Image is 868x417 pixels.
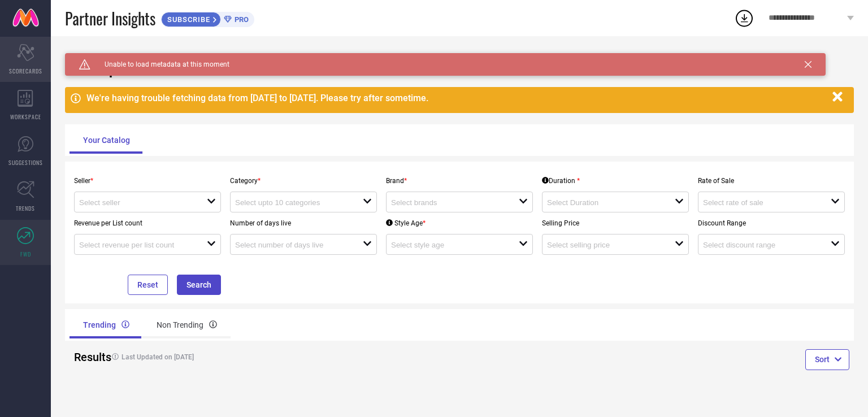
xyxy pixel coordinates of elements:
p: Selling Price [542,219,689,227]
div: Non Trending [143,311,231,338]
p: Rate of Sale [698,177,845,185]
span: FWD [20,250,31,258]
input: Select selling price [547,241,662,249]
span: WORKSPACE [10,112,41,121]
p: Revenue per List count [74,219,221,227]
span: SUGGESTIONS [8,158,43,167]
button: Search [177,275,221,295]
input: Select seller [79,198,194,207]
p: Seller [74,177,221,185]
div: Trending [70,311,143,338]
div: Style Age [386,219,426,227]
div: We're having trouble fetching data from [DATE] to [DATE]. Please try after sometime. [86,93,827,103]
input: Select discount range [703,241,818,249]
a: SUBSCRIBEPRO [161,9,254,27]
p: Number of days live [230,219,377,227]
p: Brand [386,177,533,185]
input: Select revenue per list count [79,241,194,249]
span: SCORECARDS [9,67,42,75]
h2: Results [74,350,97,364]
input: Select brands [391,198,506,207]
span: Unable to load metadata at this moment [90,60,229,68]
input: Select style age [391,241,506,249]
div: Your Catalog [70,127,144,154]
button: Sort [805,349,849,370]
input: Select rate of sale [703,198,818,207]
span: Partner Insights [65,7,155,30]
h4: Last Updated on [DATE] [106,353,418,361]
span: SUBSCRIBE [162,15,213,24]
p: Discount Range [698,219,845,227]
div: Duration [542,177,580,185]
span: PRO [232,15,249,24]
input: Select Duration [547,198,662,207]
input: Select number of days live [235,241,350,249]
span: TRENDS [16,204,35,212]
input: Select upto 10 categories [235,198,350,207]
button: Reset [128,275,168,295]
div: Open download list [734,8,754,28]
p: Category [230,177,377,185]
